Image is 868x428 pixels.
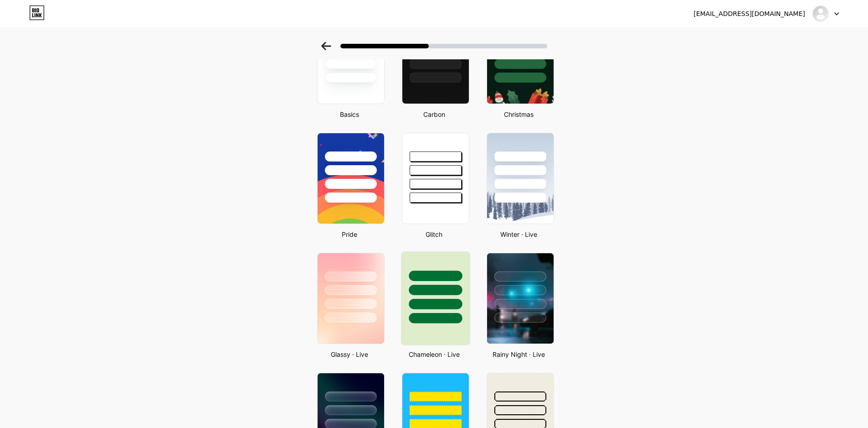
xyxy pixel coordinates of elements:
[314,350,385,359] div: Glassy · Live
[314,230,385,239] div: Pride
[484,350,554,359] div: Rainy Night · Live
[399,110,469,119] div: Carbon
[484,230,554,239] div: Winter · Live
[484,110,554,119] div: Christmas
[314,110,385,119] div: Basics
[693,9,805,19] div: [EMAIL_ADDRESS][DOMAIN_NAME]
[399,230,469,239] div: Glitch
[399,350,469,359] div: Chameleon · Live
[812,5,829,22] img: yangvc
